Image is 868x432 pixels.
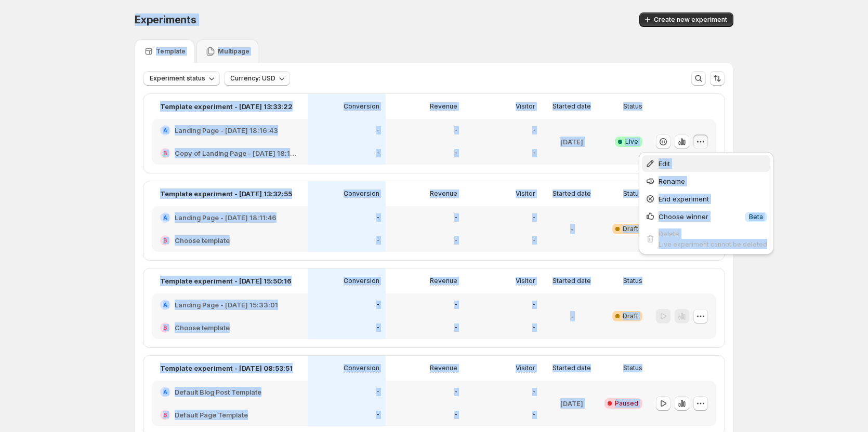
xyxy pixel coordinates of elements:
p: Started date [553,190,591,198]
h2: A [163,302,167,308]
p: Visitor [516,190,535,198]
span: Paused [615,399,638,408]
p: - [376,323,379,332]
p: - [532,301,535,309]
p: - [454,301,457,309]
button: Create new experiment [639,12,733,27]
p: Revenue [430,102,457,111]
button: End experiment [642,191,770,207]
p: - [532,213,535,222]
span: Currency: USD [230,74,275,83]
p: [DATE] [560,137,583,147]
p: Visitor [516,277,535,285]
p: Started date [553,364,591,372]
h2: A [163,389,167,395]
p: Revenue [430,190,457,198]
div: Delete [659,228,767,239]
p: - [454,411,457,419]
p: - [532,126,535,134]
p: Conversion [344,364,379,372]
button: Choose winnerInfoBeta [642,208,770,225]
p: Template experiment - [DATE] 13:32:55 [160,188,292,199]
p: Template experiment - [DATE] 08:53:51 [160,363,293,373]
p: - [376,236,379,245]
h2: A [163,214,167,221]
span: Experiments [135,14,196,26]
p: - [454,149,457,157]
p: - [532,149,535,157]
h2: B [163,325,167,331]
p: - [376,301,379,309]
p: - [570,311,573,321]
h2: Landing Page - [DATE] 18:16:43 [175,125,278,136]
p: [DATE] [560,398,583,409]
h2: B [163,412,167,418]
p: - [376,388,379,396]
p: Conversion [344,277,379,285]
p: Started date [553,102,591,111]
p: - [376,149,379,157]
p: Visitor [516,102,535,111]
p: Status [623,102,642,111]
span: End experiment [659,195,709,203]
h2: B [163,237,167,244]
span: Experiment status [150,74,205,83]
p: - [454,213,457,222]
p: Revenue [430,364,457,372]
h2: Landing Page - [DATE] 15:33:01 [175,300,278,310]
p: - [376,411,379,419]
h2: A [163,127,167,133]
button: Sort the results [710,71,725,86]
p: Template experiment - [DATE] 13:33:22 [160,101,293,112]
button: DeleteLive experiment cannot be deleted [642,226,770,251]
p: - [454,126,457,134]
p: - [454,323,457,332]
span: Live experiment cannot be deleted [659,240,767,248]
p: - [454,388,457,396]
span: Draft [623,312,638,320]
p: Status [623,277,642,285]
span: Draft [623,225,638,233]
span: Beta [749,213,763,221]
span: Create new experiment [654,16,727,24]
p: - [532,236,535,245]
h2: Default Blog Post Template [175,387,261,397]
p: - [532,388,535,396]
p: Status [623,364,642,372]
p: - [454,236,457,245]
h2: B [163,150,167,156]
h2: Choose template [175,235,230,246]
h2: Choose template [175,322,230,333]
span: Rename [659,177,685,185]
button: Experiment status [143,71,220,86]
p: Visitor [516,364,535,372]
h2: Copy of Landing Page - [DATE] 18:16:43 [175,148,299,158]
span: Edit [659,159,670,168]
p: Multipage [218,47,249,56]
button: Edit [642,155,770,172]
p: - [376,213,379,222]
p: Revenue [430,277,457,285]
p: Started date [553,277,591,285]
p: - [532,323,535,332]
p: - [532,411,535,419]
h2: Default Page Template [175,410,248,420]
p: Conversion [344,102,379,111]
button: Currency: USD [224,71,290,86]
p: Status [623,190,642,198]
p: - [570,224,573,234]
button: Rename [642,173,770,190]
p: Template experiment - [DATE] 15:50:16 [160,276,292,286]
span: Choose winner [659,212,708,221]
span: Live [625,138,638,146]
p: Template [156,47,186,56]
h2: Landing Page - [DATE] 18:11:46 [175,212,277,223]
p: Conversion [344,190,379,198]
p: - [376,126,379,134]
